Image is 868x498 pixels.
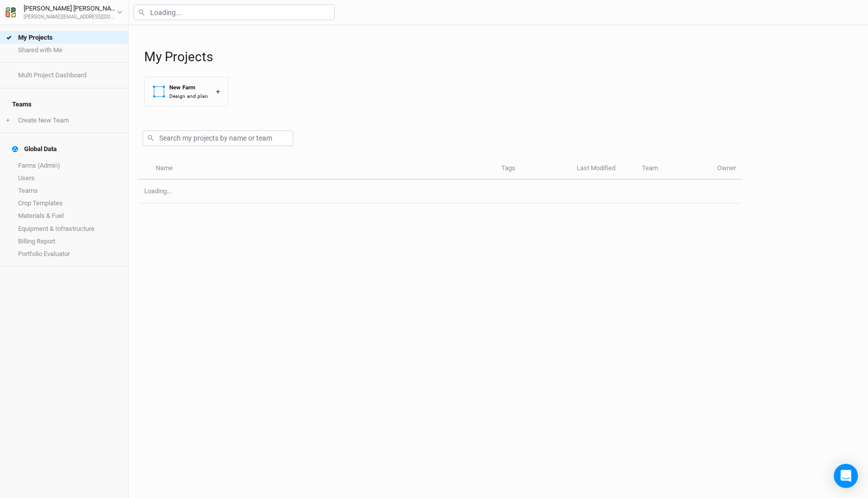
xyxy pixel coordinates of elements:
th: Tags [496,158,571,180]
div: Design and plan [169,92,208,100]
input: Search my projects by name or team [143,131,293,146]
div: Global Data [12,145,57,153]
div: + [216,86,220,97]
th: Owner [712,158,741,180]
button: New FarmDesign and plan+ [144,77,229,106]
span: + [6,116,10,125]
div: [PERSON_NAME][EMAIL_ADDRESS][DOMAIN_NAME] [24,14,117,21]
input: Loading... [134,5,335,20]
h1: My Projects [144,49,858,65]
button: [PERSON_NAME] [PERSON_NAME][PERSON_NAME][EMAIL_ADDRESS][DOMAIN_NAME] [5,3,123,21]
div: [PERSON_NAME] [PERSON_NAME] [24,4,117,14]
div: Open Intercom Messenger [834,464,858,488]
th: Team [636,158,712,180]
div: New Farm [169,83,208,92]
td: Loading... [139,180,741,203]
th: Name [150,158,495,180]
th: Last Modified [571,158,636,180]
h4: Teams [6,94,122,114]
